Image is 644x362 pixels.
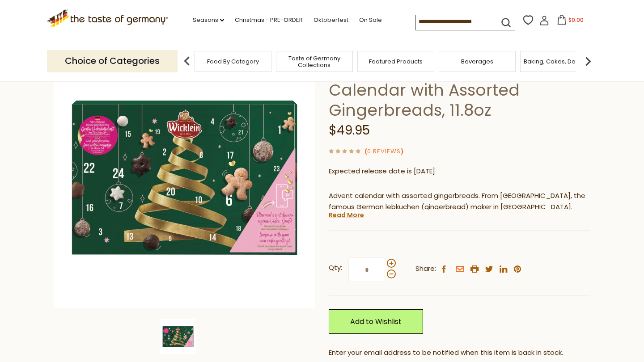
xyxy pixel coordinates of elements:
span: $0.00 [568,16,584,24]
a: Christmas - PRE-ORDER [235,15,303,25]
a: Beverages [461,58,493,65]
img: Wicklein Advent Calendar Assorted Gingerbread [54,47,315,308]
p: Advent calendar with assorted gingerbreads. From [GEOGRAPHIC_DATA], the famous German lebkuchen (... [329,190,590,213]
p: Expected release date is [DATE] [329,166,590,177]
a: Baking, Cakes, Desserts [524,58,593,65]
a: 0 Reviews [367,147,401,156]
a: Add to Wishlist [329,309,423,334]
a: Featured Products [369,58,423,65]
h1: [PERSON_NAME] Advent Calendar with Assorted Gingerbreads, 11.8oz [329,60,590,120]
a: Oktoberfest [314,15,348,25]
a: On Sale [359,15,382,25]
input: Qty: [348,257,385,282]
span: ( ) [364,147,403,156]
a: Taste of Germany Collections [279,55,350,68]
img: Wicklein Advent Calendar Assorted Gingerbread [160,319,196,354]
span: Share: [415,263,436,274]
img: previous arrow [178,52,196,70]
strong: Qty: [329,262,342,274]
a: Read More [329,210,364,219]
div: Enter your email address to be notified when this item is back in stock. [329,347,590,358]
a: Food By Category [207,58,259,65]
button: $0.00 [551,15,589,28]
a: Seasons [193,15,224,25]
p: Choice of Categories [47,50,178,72]
img: next arrow [579,52,597,70]
span: $49.95 [329,122,370,139]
